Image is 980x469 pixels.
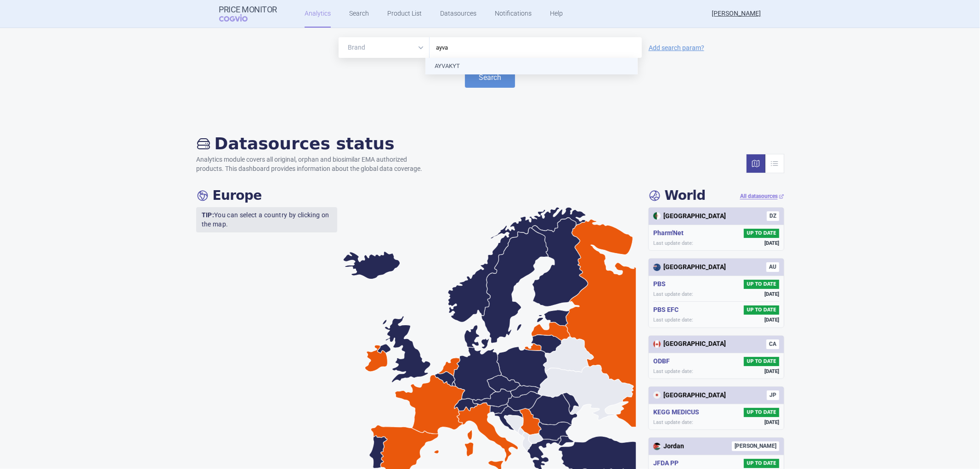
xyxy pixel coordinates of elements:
span: Last update date: [653,240,693,247]
a: Price MonitorCOGVIO [219,5,278,23]
h2: Datasources status [196,134,431,153]
a: All datasources [740,192,784,200]
div: [GEOGRAPHIC_DATA] [653,339,726,349]
img: Jordan [653,443,661,450]
h5: PBS [653,280,669,289]
span: UP TO DATE [744,229,779,238]
span: DZ [767,211,779,221]
h5: PBS EFC [653,305,682,315]
span: [PERSON_NAME] [732,441,779,451]
img: Japan [653,391,661,399]
span: [DATE] [765,240,779,247]
div: [GEOGRAPHIC_DATA] [653,391,726,400]
span: UP TO DATE [744,459,779,468]
span: JP [767,390,779,400]
h5: Pharm'Net [653,229,687,238]
span: Last update date: [653,368,693,375]
span: UP TO DATE [744,280,779,289]
span: Last update date: [653,316,693,323]
h5: ODBF [653,357,674,366]
div: [GEOGRAPHIC_DATA] [653,263,726,272]
span: [DATE] [765,291,779,298]
h5: JFDA PP [653,459,682,468]
div: Jordan [653,442,684,451]
a: Add search param? [649,45,704,51]
img: Algeria [653,212,661,220]
img: Canada [653,340,661,348]
strong: Price Monitor [219,5,278,14]
span: COGVIO [219,14,261,22]
span: AU [766,262,779,272]
p: You can select a country by clicking on the map. [196,207,338,232]
span: CA [766,339,779,349]
h5: KEGG MEDICUS [653,408,703,417]
h4: Europe [196,188,262,203]
button: Search [465,67,515,88]
span: UP TO DATE [744,305,779,315]
span: Last update date: [653,291,693,298]
p: Analytics module covers all original, orphan and biosimilar EMA authorized products. This dashboa... [196,155,431,173]
span: [DATE] [765,316,779,323]
span: UP TO DATE [744,357,779,366]
span: UP TO DATE [744,408,779,417]
span: Last update date: [653,419,693,426]
strong: TIP: [202,211,214,219]
span: [DATE] [765,419,779,426]
img: Australia [653,264,661,271]
li: AYVAKYT [425,58,638,74]
span: [DATE] [765,368,779,375]
div: [GEOGRAPHIC_DATA] [653,212,726,221]
h4: World [648,188,706,203]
